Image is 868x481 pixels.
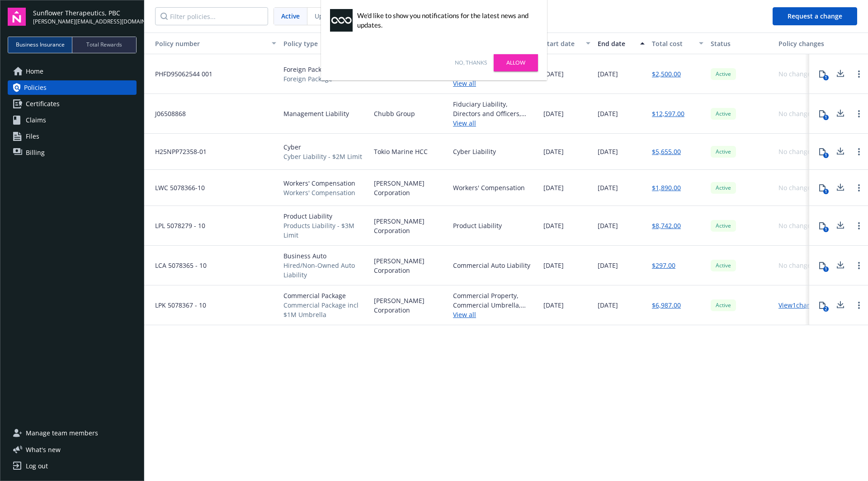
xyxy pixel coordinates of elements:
span: Commercial Package [283,291,367,300]
a: $8,742.00 [652,221,681,230]
span: [DATE] [598,183,618,192]
button: End date [594,33,648,54]
span: Workers' Compensation [283,178,355,188]
span: [PERSON_NAME] Corporation [374,256,446,275]
div: Commercial Property, Commercial Umbrella, Employee Benefits Liability, General Liability [453,291,536,310]
div: Policy changes [778,39,828,48]
button: Sunflower Therapeutics, PBC[PERSON_NAME][EMAIL_ADDRESS][DOMAIN_NAME] [33,8,137,26]
a: Files [8,129,137,144]
button: 1 [813,143,831,161]
div: No changes [778,183,814,192]
span: [PERSON_NAME] Corporation [374,216,446,235]
div: No changes [778,221,814,230]
a: $6,987.00 [652,300,681,310]
a: Certificates [8,97,137,111]
div: Workers' Compensation [453,183,525,192]
a: View all [453,118,536,128]
span: Product Liability [283,211,367,221]
span: LWC 5078366-10 [148,183,205,192]
span: [PERSON_NAME] Corporation [374,296,446,315]
div: No changes [778,109,814,118]
a: Manage team members [8,426,137,440]
button: Request a change [773,7,857,25]
a: Open options [854,220,864,231]
a: Open options [854,69,864,79]
span: Hired/Non-Owned Auto Liability [283,261,367,280]
div: 1 [823,153,829,158]
span: LCA 5078365 - 10 [148,261,207,270]
span: Management Liability [283,109,349,118]
span: LPK 5078367 - 10 [148,300,206,310]
div: 1 [823,227,829,232]
span: Manage team members [26,426,98,440]
span: Certificates [26,97,60,111]
a: Open options [854,146,864,157]
span: Foreign Package [283,65,332,74]
div: Cyber Liability [453,147,496,156]
span: Foreign Package [283,74,332,84]
span: [DATE] [598,69,618,79]
button: 1 [813,105,831,123]
a: Open options [854,300,864,311]
span: [DATE] [543,261,564,270]
div: Fiduciary Liability, Directors and Officers, Employment Practices Liability [453,99,536,118]
span: H25NPP72358-01 [148,147,207,156]
span: [DATE] [598,221,618,230]
span: [PERSON_NAME][EMAIL_ADDRESS][DOMAIN_NAME] [33,18,137,26]
a: Open options [854,182,864,193]
a: $1,890.00 [652,183,681,192]
span: [PERSON_NAME] Corporation [374,178,446,197]
span: Files [26,129,39,144]
a: No, thanks [455,59,487,67]
a: Allow [494,54,538,71]
span: Business Insurance [16,41,65,49]
span: Cyber [283,142,362,152]
a: View 1 changes [778,301,821,309]
div: Total cost [652,39,693,48]
span: Active [281,11,300,21]
span: [DATE] [543,300,564,310]
span: [DATE] [543,69,564,79]
div: Log out [26,459,48,473]
button: Status [707,33,775,54]
a: Open options [854,108,864,119]
span: [DATE] [543,183,564,192]
span: Workers' Compensation [283,188,355,197]
div: 1 [823,189,829,194]
span: Active [714,70,732,78]
button: 1 [813,179,831,197]
input: Filter policies... [155,7,268,25]
span: Upcoming [315,11,345,21]
a: $297.00 [652,261,675,270]
div: 1 [823,75,829,80]
a: Policies [8,80,137,95]
span: Policies [24,80,47,95]
a: $2,500.00 [652,69,681,79]
span: [DATE] [543,147,564,156]
a: Billing [8,145,137,160]
div: Toggle SortBy [148,39,266,48]
button: 1 [813,217,831,235]
span: Active [714,262,732,270]
span: LPL 5078279 - 10 [148,221,205,230]
div: Policy number [148,39,266,48]
span: Products Liability - $3M Limit [283,221,367,240]
span: Active [714,110,732,118]
div: 1 [823,115,829,120]
span: [DATE] [543,221,564,230]
span: Home [26,64,43,79]
div: Policy type [283,39,357,48]
span: Active [714,148,732,156]
span: [DATE] [598,109,618,118]
span: [DATE] [598,300,618,310]
span: What ' s new [26,445,61,454]
div: 1 [823,266,829,272]
div: Product Liability [453,221,502,230]
span: Tokio Marine HCC [374,147,428,156]
button: What's new [8,445,75,454]
button: Total cost [648,33,707,54]
button: Start date [540,33,594,54]
a: $5,655.00 [652,147,681,156]
span: [DATE] [543,109,564,118]
a: $12,597.00 [652,109,684,118]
